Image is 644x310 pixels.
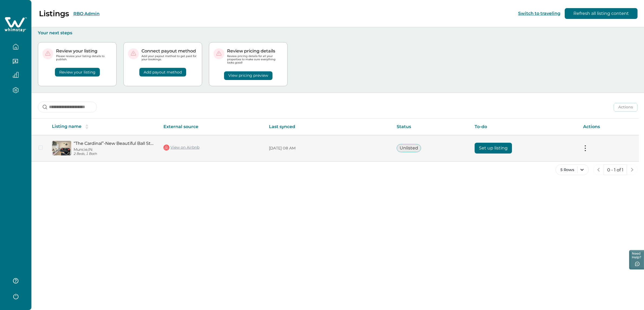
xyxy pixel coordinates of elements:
[392,119,470,135] th: Status
[470,119,579,135] th: To-do
[518,11,560,16] button: Switch to traveling
[227,55,283,65] p: Review pricing details for all your properties to make sure everything looks good!
[48,119,159,135] th: Listing name
[52,141,71,155] img: propertyImage_“The Cardinal”-New Beautiful Ball State House
[139,68,186,76] button: Add payout method
[56,55,112,61] p: Please review your listing details to publish.
[39,9,69,18] p: Listings
[55,68,100,76] button: Review your listing
[565,8,638,19] button: Refresh all listing content
[74,147,155,152] p: Muncie, IN
[604,164,627,175] button: 0 - 1 of 1
[142,55,198,61] p: Add your payout method to get paid for your bookings.
[593,164,604,175] button: previous page
[73,11,100,16] button: RBO Admin
[159,119,265,135] th: External source
[224,71,272,80] button: View pricing preview
[269,146,388,151] p: [DATE] 08 AM
[265,119,392,135] th: Last synced
[38,30,638,36] p: Your next steps
[627,164,638,175] button: next page
[142,48,198,54] p: Connect payout method
[163,144,199,151] a: View on Airbnb
[74,152,155,156] p: 2 Beds, 1 Bath
[397,144,421,152] button: Unlisted
[614,103,638,112] button: Actions
[475,143,512,154] button: Set up listing
[56,48,112,54] p: Review your listing
[579,119,639,135] th: Actions
[556,164,589,175] button: 5 Rows
[74,141,155,146] a: “The Cardinal”-New Beautiful Ball State House
[81,124,92,129] button: sorting
[227,48,283,54] p: Review pricing details
[607,167,623,173] p: 0 - 1 of 1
